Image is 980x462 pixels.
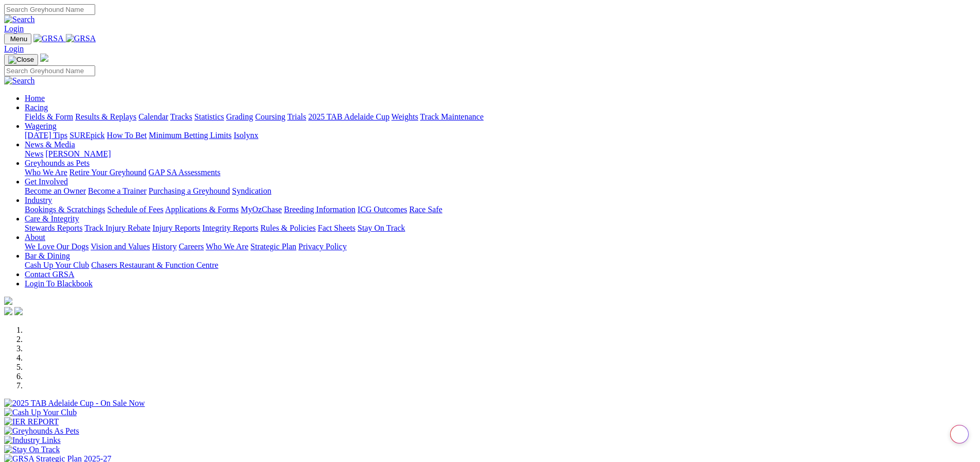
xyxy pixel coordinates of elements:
a: Chasers Restaurant & Function Centre [91,261,218,269]
a: About [25,233,45,242]
img: GRSA [66,34,96,43]
a: Who We Are [25,168,67,177]
a: Track Injury Rebate [84,224,150,232]
input: Search [4,4,95,15]
span: Menu [10,35,27,43]
img: Cash Up Your Club [4,408,77,417]
a: Who We Are [206,242,248,251]
a: Get Involved [25,177,68,186]
a: Wagering [25,122,57,130]
a: MyOzChase [241,205,282,214]
a: SUREpick [69,131,104,140]
a: Track Maintenance [420,112,484,121]
a: [PERSON_NAME] [45,149,111,158]
a: Greyhounds as Pets [25,159,90,167]
a: Login To Blackbook [25,279,93,288]
a: Calendar [138,112,168,121]
div: Wagering [25,131,976,140]
a: Syndication [232,186,271,195]
div: Greyhounds as Pets [25,168,976,177]
a: News [25,149,43,158]
a: Injury Reports [152,224,200,232]
a: Become an Owner [25,186,86,195]
a: Fact Sheets [318,224,355,232]
a: Schedule of Fees [107,205,163,214]
button: Toggle navigation [4,33,31,44]
img: Search [4,15,35,24]
img: Stay On Track [4,445,60,454]
img: 2025 TAB Adelaide Cup - On Sale Now [4,399,145,408]
a: Industry [25,196,52,204]
a: We Love Our Dogs [25,242,88,251]
a: Privacy Policy [298,242,347,251]
div: Care & Integrity [25,224,976,233]
a: ICG Outcomes [358,205,407,214]
a: Become a Trainer [88,186,147,195]
a: Stewards Reports [25,224,82,232]
a: Minimum Betting Limits [149,131,231,140]
img: facebook.svg [4,307,12,315]
button: Toggle navigation [4,54,38,65]
a: Weights [391,112,418,121]
a: Home [25,94,45,102]
img: Industry Links [4,436,61,445]
a: Stay On Track [358,224,405,232]
img: GRSA [33,34,64,43]
a: Isolynx [234,131,258,140]
a: Login [4,44,24,53]
a: Statistics [194,112,224,121]
a: Results & Replays [75,112,136,121]
a: History [152,242,176,251]
a: Bar & Dining [25,251,70,260]
img: Search [4,76,35,85]
a: Bookings & Scratchings [25,205,105,214]
a: Careers [179,242,204,251]
a: Race Safe [409,205,442,214]
a: Coursing [255,112,286,121]
a: Login [4,24,24,33]
a: Contact GRSA [25,270,74,279]
a: News & Media [25,140,75,149]
img: IER REPORT [4,417,59,426]
img: logo-grsa-white.png [4,297,12,305]
a: Strategic Plan [251,242,296,251]
a: Care & Integrity [25,214,79,223]
img: Close [8,56,34,64]
a: Applications & Forms [165,205,239,214]
a: Rules & Policies [260,224,316,232]
a: Integrity Reports [202,224,258,232]
div: About [25,242,976,251]
div: Industry [25,205,976,214]
img: twitter.svg [14,307,23,315]
div: Bar & Dining [25,261,976,270]
a: How To Bet [107,131,147,140]
img: logo-grsa-white.png [40,54,48,62]
a: Cash Up Your Club [25,261,89,269]
a: Purchasing a Greyhound [149,186,230,195]
div: Racing [25,112,976,122]
a: Tracks [170,112,192,121]
div: News & Media [25,149,976,159]
a: Racing [25,103,48,112]
a: Breeding Information [284,205,355,214]
a: Grading [226,112,253,121]
img: Greyhounds As Pets [4,426,79,436]
a: Retire Your Greyhound [69,168,147,177]
a: GAP SA Assessments [149,168,221,177]
a: Fields & Form [25,112,73,121]
input: Search [4,65,95,76]
a: Trials [287,112,306,121]
a: Vision and Values [91,242,150,251]
a: [DATE] Tips [25,131,67,140]
div: Get Involved [25,186,976,196]
a: 2025 TAB Adelaide Cup [308,112,389,121]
